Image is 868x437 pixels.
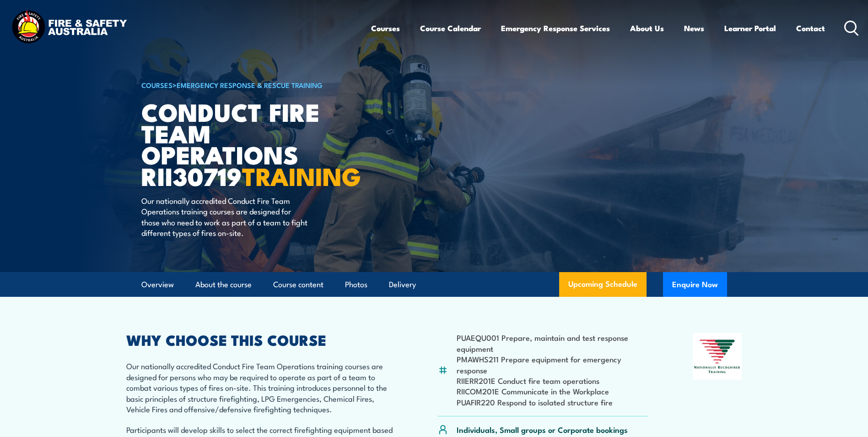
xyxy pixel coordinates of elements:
p: Our nationally accredited Conduct Fire Team Operations training courses are designed for persons ... [126,361,394,414]
a: Delivery [389,273,416,297]
button: Enquire Now [663,272,727,297]
a: News [684,16,704,40]
li: RIICOM201E Communicate in the Workplace [457,386,648,396]
h2: WHY CHOOSE THIS COURSE [126,333,394,346]
a: Emergency Response Services [501,16,610,40]
li: PMAWHS211 Prepare equipment for emergency response [457,354,648,375]
a: Contact [796,16,825,40]
li: RIIERR201E Conduct fire team operations [457,375,648,386]
a: Photos [345,273,367,297]
img: Nationally Recognised Training logo. [693,333,742,380]
a: COURSES [141,80,173,90]
a: About the course [195,273,252,297]
li: PUAEQU001 Prepare, maintain and test response equipment [457,332,648,354]
p: Our nationally accredited Conduct Fire Team Operations training courses are designed for those wh... [141,195,308,238]
li: PUAFIR220 Respond to isolated structure fire [457,397,648,407]
h1: Conduct Fire Team Operations RII30719 [141,101,367,186]
p: Individuals, Small groups or Corporate bookings [457,424,628,435]
a: Courses [371,16,400,40]
h6: > [141,79,367,90]
strong: TRAINING [242,156,361,194]
a: Learner Portal [724,16,776,40]
a: Course content [273,273,323,297]
a: Emergency Response & Rescue Training [177,80,323,90]
a: About Us [630,16,664,40]
a: Upcoming Schedule [559,272,647,297]
a: Overview [141,273,174,297]
a: Course Calendar [420,16,481,40]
